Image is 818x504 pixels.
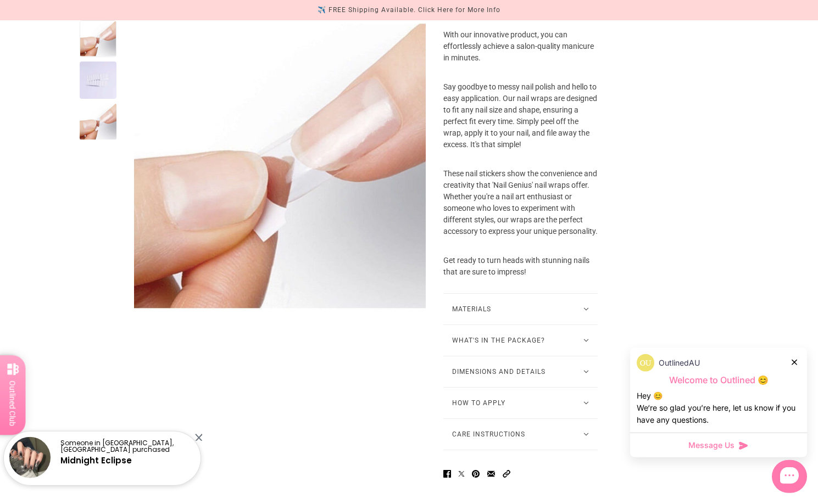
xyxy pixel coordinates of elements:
a: Share on Facebook [439,463,455,484]
div: ✈️ FREE Shipping Available. Click Here for More Info [318,4,500,16]
p: Get ready to turn heads with stunning nails that are sure to impress! [443,255,598,278]
p: With our innovative product, you can effortlessly achieve a salon-quality manicure in minutes. [443,29,598,81]
button: Care Instructions [443,419,598,450]
span: Message Us [688,440,734,451]
p: Someone in [GEOGRAPHIC_DATA], [GEOGRAPHIC_DATA] purchased [60,440,191,453]
button: Dimensions and Details [443,356,598,387]
a: Pin on Pinterest [468,463,484,484]
p: Welcome to Outlined 😊 [637,374,800,386]
img: data:image/png;base64,iVBORw0KGgoAAAANSUhEUgAAACQAAAAkCAYAAADhAJiYAAABSklEQVRYR2N8/yj/P8MgAoyjDiI... [637,354,654,372]
a: Post on X [454,463,469,484]
share-url: Copy URL [498,463,515,484]
a: Midnight Eclipse [60,455,132,466]
a: Send via email [483,463,499,484]
div: Hey 😊 We‘re so glad you’re here, let us know if you have any questions. [637,390,800,426]
modal-trigger: Enlarge product image [134,20,426,312]
p: Say goodbye to messy nail polish and hello to easy application. Our nail wraps are designed to fi... [443,81,598,168]
button: How to Apply [443,388,598,418]
button: Materials [443,294,598,324]
p: OutlinedAU [659,357,700,369]
p: These nail stickers show the convenience and creativity that 'Nail Genius' nail wraps offer. Whet... [443,168,598,255]
button: What's in the package? [443,325,598,356]
img: Nail Genius-Adult Nail Wraps-Outlined [134,20,426,312]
